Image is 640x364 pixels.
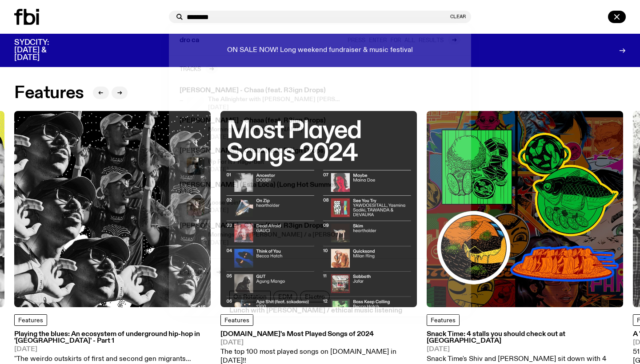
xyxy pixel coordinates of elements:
span: [DATE] [427,346,623,353]
h2: Features [14,85,84,101]
h3: Lunch with [PERSON_NAME] / ethical music listening [229,312,402,318]
h4: Loose Joints [208,200,244,206]
span: Features [431,317,456,324]
h3: [PERSON_NAME] - Chaaa (feat. R3ign Drops) [180,118,343,124]
span: [DATE] [14,346,211,353]
h3: Snack Time: 4 stalls you should check out at [GEOGRAPHIC_DATA] [427,331,623,344]
a: On RotationEDMElectroLunch with [PERSON_NAME] / ethical music listening[DATE] [176,291,464,330]
span: Features [18,317,43,324]
button: Clear [450,14,466,19]
span: Press enter for all results [348,36,444,43]
img: Tyson stands in front of a paperbark tree wearing orange sunglasses, a suede bucket hat and a pin... [187,198,204,216]
span: Features [224,317,249,324]
h4: The Allnighter with [PERSON_NAME] [PERSON_NAME] [PERSON_NAME], [PERSON_NAME] & [PERSON_NAME] [208,97,343,103]
span: [DATE] [208,167,264,173]
a: Press enter for all results [348,36,460,44]
h3: [PERSON_NAME] - Chaaa (feat. R3ign Drops) [180,147,343,154]
a: [PERSON_NAME] - Chaaa (feat. R3ign Drops)Mornings with [PERSON_NAME][DATE] [176,114,347,144]
h3: [DOMAIN_NAME]'s Most Played Songs of 2024 [220,331,417,338]
h3: Playing the blues: An ecosystem of underground hip-hop in '[GEOGRAPHIC_DATA]' - Part 1 [14,331,211,344]
img: An art collage showing different foods. [427,111,623,307]
a: [PERSON_NAME] - Chaaa (feat. R3ign Drops)Ify - a Brown Skin girl with black braided twists, looki... [176,144,347,178]
h3: [PERSON_NAME] - Chaaa (feat. R3ign Drops) [180,223,343,229]
a: [PERSON_NAME] - Chaaa (feat. R3ign Drops)The Allnighter with [PERSON_NAME] [PERSON_NAME] [PERSON_... [176,84,347,114]
a: [PERSON_NAME] (Esta Loca) (Long Hot Summer Mix)Tyson stands in front of a paperbark tree wearing ... [176,178,347,219]
span: [DATE] [208,135,303,140]
span: [DATE] [208,104,343,110]
a: Tracks [180,64,218,73]
h4: Mornings with [PERSON_NAME] [208,127,303,133]
img: Ify - a Brown Skin girl with black braided twists, looking up to the side with her tongue stickin... [187,157,204,175]
span: [DATE] [208,242,343,248]
a: Features [220,314,253,326]
h4: Mornings with [PERSON_NAME] / a [PERSON_NAME] guy (again) [208,234,343,240]
span: [DATE] [208,208,244,214]
h3: [PERSON_NAME] (Esta Loca) (Long Hot Summer Mix) [180,182,343,195]
h2: Tracks [180,65,201,72]
h2: Episodes [180,273,208,280]
a: Episodes [180,272,225,281]
span: dro ca [180,37,199,44]
span: [DATE] [220,340,417,346]
a: Features [14,314,47,326]
h3: SYDCITY: [DATE] & [DATE] [14,39,71,62]
h3: [PERSON_NAME] - Chaaa (feat. R3ign Drops) [180,87,343,94]
a: [PERSON_NAME] - Chaaa (feat. R3ign Drops)A poor photoshop of Jim's face onto the body of Seth Rol... [176,219,347,253]
a: Features [427,314,460,326]
h4: Up For It / Rage-bait [208,159,264,165]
